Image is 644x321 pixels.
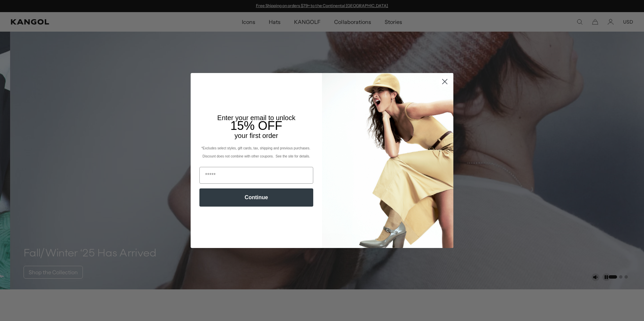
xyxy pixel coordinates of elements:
[230,119,282,133] span: 15% OFF
[439,76,451,87] button: Close dialog
[199,167,313,184] input: Email
[322,73,453,248] img: 93be19ad-e773-4382-80b9-c9d740c9197f.jpeg
[217,114,295,121] span: Enter your email to unlock
[199,188,313,207] button: Continue
[234,132,278,139] span: your first order
[201,146,311,158] span: *Excludes select styles, gift cards, tax, shipping and previous purchases. Discount does not comb...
